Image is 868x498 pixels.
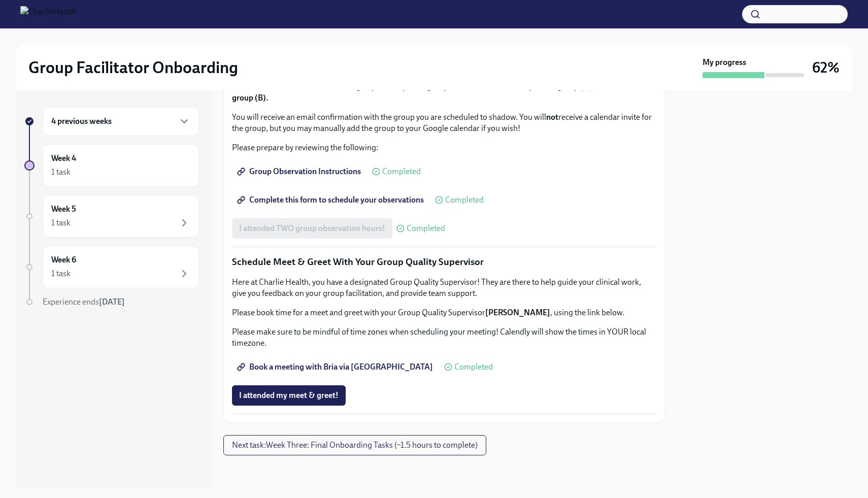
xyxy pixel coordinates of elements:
[24,246,199,288] a: Week 61 task
[232,142,656,153] p: Please prepare by reviewing the following:
[232,357,440,377] a: Book a meeting with Bria via [GEOGRAPHIC_DATA]
[239,390,339,401] span: I attended my meet & greet!
[232,255,656,269] p: Schedule Meet & Greet With Your Group Quality Supervisor
[232,112,656,134] p: You will receive an email confirmation with the group you are scheduled to shadow. You will recei...
[223,435,486,455] button: Next task:Week Three: Final Onboarding Tasks (~1.5 hours to complete)
[239,362,433,372] span: Book a meeting with Bria via [GEOGRAPHIC_DATA]
[485,308,550,317] strong: [PERSON_NAME]
[24,144,199,187] a: Week 41 task
[51,268,71,279] div: 1 task
[232,277,656,299] p: Here at Charlie Health, you have a designated Group Quality Supervisor! They are there to help gu...
[239,195,424,205] span: Complete this form to schedule your observations
[812,58,840,77] h3: 62%
[99,297,125,307] strong: [DATE]
[232,190,431,210] a: Complete this form to schedule your observations
[43,107,199,136] div: 4 previous weeks
[43,297,125,307] span: Experience ends
[232,440,478,450] span: Next task : Week Three: Final Onboarding Tasks (~1.5 hours to complete)
[51,217,71,228] div: 1 task
[546,112,558,122] strong: not
[20,6,77,22] img: CharlieHealth
[382,168,421,176] span: Completed
[51,116,112,127] h6: 4 previous weeks
[454,363,493,371] span: Completed
[232,82,640,103] strong: Please submit the form 2 times to sign up for 2 seperate groups. You will shadow one process grou...
[445,196,484,204] span: Completed
[24,195,199,238] a: Week 51 task
[51,254,76,265] h6: Week 6
[51,153,76,164] h6: Week 4
[407,224,445,233] span: Completed
[51,204,76,215] h6: Week 5
[232,326,656,349] p: Please make sure to be mindful of time zones when scheduling your meeting! Calendly will show the...
[51,167,71,178] div: 1 task
[232,385,346,406] button: I attended my meet & greet!
[28,57,238,78] h2: Group Facilitator Onboarding
[232,307,656,318] p: Please book time for a meet and greet with your Group Quality Supervisor , using the link below.
[239,167,361,177] span: Group Observation Instructions
[703,57,746,68] strong: My progress
[232,161,368,182] a: Group Observation Instructions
